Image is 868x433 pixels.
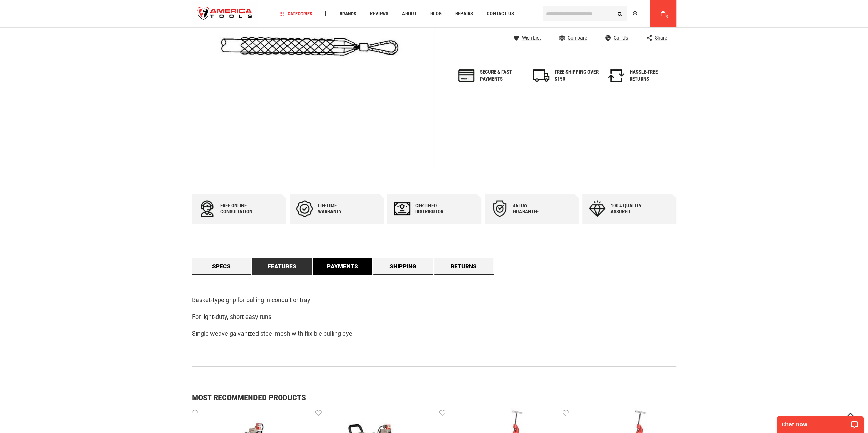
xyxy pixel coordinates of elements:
[605,35,628,41] a: Call Us
[555,68,599,83] div: FREE SHIPPING OVER $150
[220,203,261,215] div: Free online consultation
[559,35,587,41] a: Compare
[192,312,676,322] p: For light-duty, short easy runs
[276,9,315,18] a: Categories
[415,203,456,215] div: Certified Distributor
[192,329,676,339] p: Single weave galvanized steel mesh with flixible pulling eye
[318,203,359,215] div: Lifetime warranty
[192,258,251,275] a: Specs
[430,11,441,16] span: Blog
[608,69,624,82] img: returns
[252,258,312,275] a: Features
[192,393,652,402] strong: Most Recommended Products
[336,9,359,18] a: Brands
[486,11,514,16] span: Contact Us
[192,1,258,27] a: store logo
[370,11,388,16] span: Reviews
[614,7,627,20] button: Search
[434,258,494,275] a: Returns
[313,258,372,275] a: Payments
[192,295,676,305] p: Basket-type grip for pulling in conduit or tray
[514,35,541,41] a: Wish List
[399,9,420,18] a: About
[452,9,476,18] a: Repairs
[373,258,433,275] a: Shipping
[367,9,391,18] a: Reviews
[630,68,674,83] div: HASSLE-FREE RETURNS
[458,69,475,82] img: payments
[568,35,587,40] span: Compare
[614,35,628,40] span: Call Us
[533,69,549,82] img: shipping
[480,68,524,83] div: Secure & fast payments
[772,412,868,433] iframe: LiveChat chat widget
[402,11,416,16] span: About
[455,11,473,16] span: Repairs
[610,203,651,215] div: 100% quality assured
[513,203,554,215] div: 45 day Guarantee
[279,11,312,16] span: Categories
[339,11,356,16] span: Brands
[654,35,667,40] span: Share
[427,9,444,18] a: Blog
[666,15,668,18] span: 0
[483,9,517,18] a: Contact Us
[522,35,541,40] span: Wish List
[192,1,258,27] img: America Tools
